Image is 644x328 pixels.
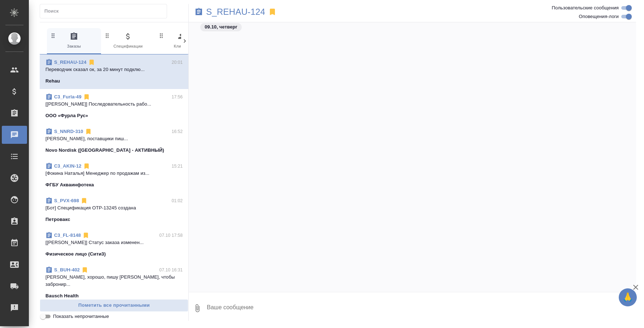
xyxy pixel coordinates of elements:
[40,158,188,193] div: C3_AKIN-1215:21[Фокина Наталья] Менеджер по продажам из...ФГБУ Акваинфотека
[45,251,106,258] p: Физическое лицо (Сити3)
[172,59,183,66] p: 20:01
[45,292,79,300] p: Bausch Health
[54,59,87,65] a: S_REHAU-124
[552,4,619,12] span: Пользовательские сообщения
[45,204,183,212] p: [Бот] Спецификация OTP-13245 создана
[44,6,167,16] input: Поиск
[53,313,109,320] span: Показать непрочитанные
[45,181,94,189] p: ФГБУ Акваинфотека
[104,32,152,50] span: Спецификации
[206,8,265,15] a: S_REHAU-124
[40,227,188,262] div: C3_FL-814807.10 17:58[[PERSON_NAME]] Статус заказа изменен...Физическое лицо (Сити3)
[54,163,82,169] a: C3_AKIN-12
[54,198,79,203] a: S_PVX-698
[172,197,183,204] p: 01:02
[622,290,634,305] span: 🙏
[54,94,82,99] a: C3_Furla-49
[83,163,90,170] svg: Отписаться
[159,266,183,274] p: 07.10 16:31
[205,23,237,31] p: 09.10, четверг
[45,274,183,288] p: [PERSON_NAME], хорошо, пишу [PERSON_NAME], чтобы забронир...
[40,89,188,124] div: C3_Furla-4917:56[[PERSON_NAME]] Последовательность рабо...ООО «Фурла Рус»
[54,267,80,272] a: S_BUH-402
[85,128,92,135] svg: Отписаться
[579,13,619,20] span: Оповещения-логи
[40,299,188,312] button: Пометить все прочитанными
[45,112,88,119] p: ООО «Фурла Рус»
[45,66,183,73] p: Переводчик сказал ок, за 20 минут подклю...
[40,54,188,89] div: S_REHAU-12420:01Переводчик сказал ок, за 20 минут подклю...Rehau
[40,193,188,227] div: S_PVX-69801:02[Бот] Спецификация OTP-13245 созданаПетровакс
[45,216,70,223] p: Петровакс
[83,93,90,101] svg: Отписаться
[50,32,57,39] svg: Зажми и перетащи, чтобы поменять порядок вкладок
[40,262,188,304] div: S_BUH-40207.10 16:31[PERSON_NAME], хорошо, пишу [PERSON_NAME], чтобы забронир...Bausch Health
[45,239,183,246] p: [[PERSON_NAME]] Статус заказа изменен...
[172,93,183,101] p: 17:56
[88,59,95,66] svg: Отписаться
[45,147,164,154] p: Novo Nordisk ([GEOGRAPHIC_DATA] - АКТИВНЫЙ)
[172,163,183,170] p: 15:21
[54,129,83,134] a: S_NNRD-310
[50,32,98,50] span: Заказы
[172,128,183,135] p: 16:52
[80,197,88,204] svg: Отписаться
[82,232,89,239] svg: Отписаться
[81,266,88,274] svg: Отписаться
[45,135,183,142] p: [PERSON_NAME], поставщики пиш...
[40,124,188,158] div: S_NNRD-31016:52[PERSON_NAME], поставщики пиш...Novo Nordisk ([GEOGRAPHIC_DATA] - АКТИВНЫЙ)
[619,288,637,306] button: 🙏
[44,301,184,310] span: Пометить все прочитанными
[158,32,165,39] svg: Зажми и перетащи, чтобы поменять порядок вкладок
[54,232,81,238] a: C3_FL-8148
[45,77,60,85] p: Rehau
[158,32,206,50] span: Клиенты
[45,170,183,177] p: [Фокина Наталья] Менеджер по продажам из...
[159,232,183,239] p: 07.10 17:58
[104,32,111,39] svg: Зажми и перетащи, чтобы поменять порядок вкладок
[45,101,183,108] p: [[PERSON_NAME]] Последовательность рабо...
